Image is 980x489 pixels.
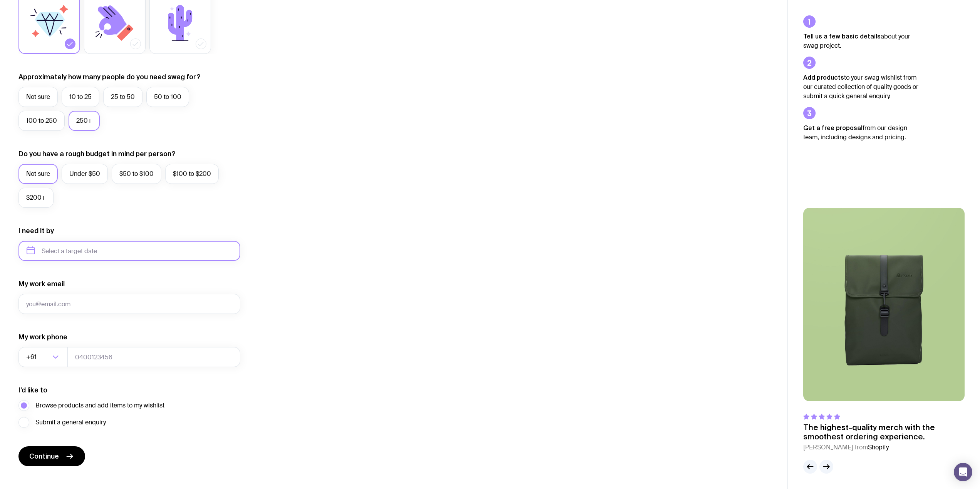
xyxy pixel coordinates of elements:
[35,401,164,410] span: Browse products and add items to my wishlist
[803,423,965,441] p: The highest-quality merch with the smoothest ordering experience.
[62,164,108,184] label: Under $50
[18,188,54,208] label: $200+
[18,241,240,261] input: Select a target date
[35,418,106,427] span: Submit a general enquiry
[803,123,919,142] p: from our design team, including designs and pricing.
[954,463,972,481] div: Open Intercom Messenger
[18,279,65,289] label: My work email
[868,443,889,451] span: Shopify
[803,73,919,101] p: to your swag wishlist from our curated collection of quality goods or submit a quick general enqu...
[803,74,844,81] strong: Add products
[26,347,38,367] span: +61
[18,386,47,395] label: I’d like to
[69,111,100,131] label: 250+
[165,164,219,184] label: $100 to $200
[18,164,58,184] label: Not sure
[18,446,85,466] button: Continue
[62,87,99,107] label: 10 to 25
[18,332,67,342] label: My work phone
[18,72,201,82] label: Approximately how many people do you need swag for?
[18,347,68,367] div: Search for option
[803,443,965,452] cite: [PERSON_NAME] from
[18,87,58,107] label: Not sure
[18,149,176,159] label: Do you have a rough budget in mind per person?
[18,294,240,314] input: you@email.com
[67,347,240,367] input: 0400123456
[38,347,50,367] input: Search for option
[803,124,863,131] strong: Get a free proposal
[803,32,919,50] p: about your swag project.
[103,87,142,107] label: 25 to 50
[29,452,59,461] span: Continue
[18,226,54,235] label: I need it by
[803,33,881,40] strong: Tell us a few basic details
[112,164,161,184] label: $50 to $100
[146,87,189,107] label: 50 to 100
[18,111,65,131] label: 100 to 250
